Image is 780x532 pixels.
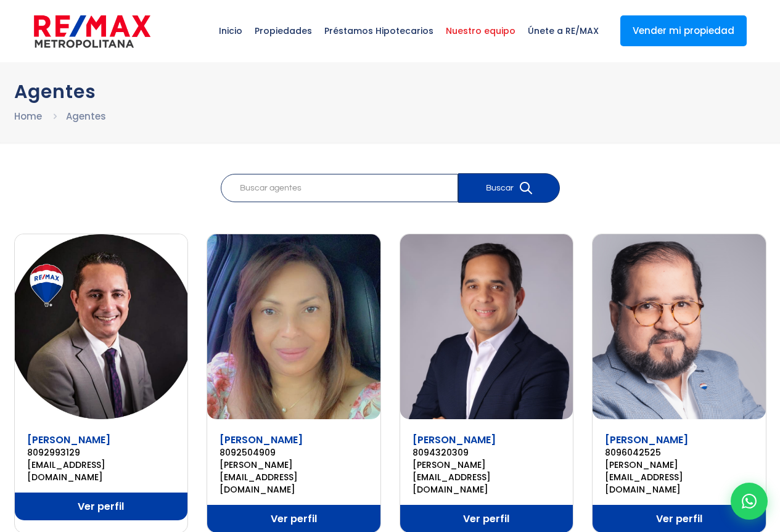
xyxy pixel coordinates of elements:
a: 8092993129 [27,446,176,459]
a: 8096042525 [605,446,753,459]
a: Ver perfil [15,493,188,520]
a: [PERSON_NAME] [413,433,496,447]
a: 8092504909 [220,446,368,459]
img: Alberto Bogaert [400,234,573,419]
a: [PERSON_NAME] [220,433,303,447]
img: Aida Franco [207,234,380,419]
a: Home [14,110,42,123]
a: 8094320309 [413,446,561,459]
img: remax-metropolitana-logo [34,13,150,50]
h1: Agentes [14,81,766,102]
a: [PERSON_NAME] [605,433,688,447]
button: Buscar [458,173,560,203]
input: Buscar agentes [221,174,458,202]
a: [PERSON_NAME][EMAIL_ADDRESS][DOMAIN_NAME] [605,459,753,496]
span: Inicio [213,12,248,49]
span: Propiedades [248,12,318,49]
span: Únete a RE/MAX [522,12,605,49]
img: Abrahan Batista [15,234,188,419]
span: Nuestro equipo [440,12,522,49]
a: [PERSON_NAME] [27,433,110,447]
a: [PERSON_NAME][EMAIL_ADDRESS][DOMAIN_NAME] [220,459,368,496]
span: Préstamos Hipotecarios [318,12,440,49]
img: Alberto Francis [593,234,766,419]
a: [PERSON_NAME][EMAIL_ADDRESS][DOMAIN_NAME] [413,459,561,496]
a: [EMAIL_ADDRESS][DOMAIN_NAME] [27,459,176,483]
a: Vender mi propiedad [620,15,747,46]
a: Agentes [66,110,106,123]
